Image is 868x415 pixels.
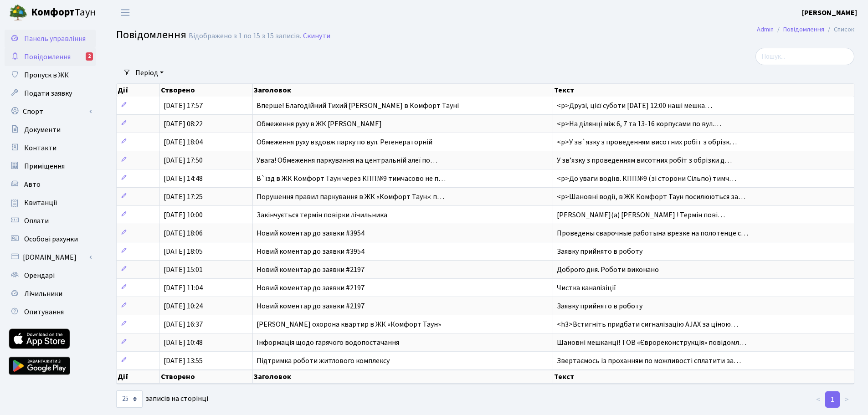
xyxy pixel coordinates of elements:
[557,319,738,329] span: <h3>Встигніть придбати сигналізацію AJAX за ціною…
[5,121,96,139] a: Документи
[24,125,61,135] span: Документи
[164,265,203,275] span: [DATE] 15:01
[557,301,642,311] span: Заявку прийнято в роботу
[24,143,56,153] span: Контакти
[132,65,167,81] a: Період
[164,210,203,220] span: [DATE] 10:00
[557,265,659,275] span: Доброго дня. Роботи виконано
[257,101,459,111] span: Вперше! Благодійний Тихий [PERSON_NAME] в Комфорт Тауні
[164,192,203,202] span: [DATE] 17:25
[553,370,854,384] th: Текст
[24,52,71,62] span: Повідомлення
[757,25,774,34] a: Admin
[164,174,203,184] span: [DATE] 14:48
[257,301,365,311] span: Новий коментар до заявки #2197
[164,301,203,311] span: [DATE] 10:24
[824,25,854,35] li: Список
[557,155,732,165] span: У звʼязку з проведенням висотних робіт з обрізки д…
[164,338,203,348] span: [DATE] 10:48
[160,84,253,97] th: Створено
[557,192,745,202] span: <p>Шановні водії, в ЖК Комфорт Таун посилюються за…
[5,102,96,121] a: Спорт
[5,175,96,194] a: Авто
[5,212,96,230] a: Оплати
[802,8,857,18] b: [PERSON_NAME]
[755,48,854,65] input: Пошук...
[164,101,203,111] span: [DATE] 17:57
[24,70,69,80] span: Пропуск в ЖК
[5,303,96,321] a: Опитування
[257,192,444,202] span: Порушення правил паркування в ЖК «Комфорт Таун»: п…
[5,66,96,84] a: Пропуск в ЖК
[5,194,96,212] a: Квитанції
[24,34,86,44] span: Панель управління
[557,246,642,256] span: Заявку прийнято в роботу
[5,157,96,175] a: Приміщення
[5,248,96,266] a: [DOMAIN_NAME]
[116,390,143,408] select: записів на сторінці
[116,27,186,43] span: Повідомлення
[557,228,748,238] span: Проведены сварочные работына врезке на полотенце с…
[24,307,64,317] span: Опитування
[24,88,72,98] span: Подати заявку
[5,266,96,285] a: Орендарі
[24,234,78,244] span: Особові рахунки
[164,155,203,165] span: [DATE] 17:50
[257,210,387,220] span: Закінчується термін повірки лічильника
[5,285,96,303] a: Лічильники
[257,137,432,147] span: Обмеження руху вздовж парку по вул. Регенераторній
[253,370,553,384] th: Заголовок
[5,48,96,66] a: Повідомлення2
[557,283,616,293] span: Чистка каналізіції
[802,7,857,18] a: [PERSON_NAME]
[557,356,741,366] span: Звертаємось із проханням по можливості сплатити за…
[557,210,725,220] span: [PERSON_NAME](а) [PERSON_NAME] ! Термін пові…
[5,30,96,48] a: Панель управління
[164,283,203,293] span: [DATE] 11:04
[164,137,203,147] span: [DATE] 18:04
[553,84,854,97] th: Текст
[189,32,301,41] div: Відображено з 1 по 15 з 15 записів.
[24,271,55,281] span: Орендарі
[117,84,160,97] th: Дії
[257,283,365,293] span: Новий коментар до заявки #2197
[5,139,96,157] a: Контакти
[825,391,840,408] a: 1
[24,198,57,208] span: Квитанції
[257,155,437,165] span: Увага! Обмеження паркування на центральній алеї по…
[9,4,27,22] img: logo.png
[303,32,330,41] a: Скинути
[164,319,203,329] span: [DATE] 16:37
[164,119,203,129] span: [DATE] 08:22
[160,370,253,384] th: Створено
[164,228,203,238] span: [DATE] 18:06
[257,246,365,256] span: Новий коментар до заявки #3954
[24,161,65,171] span: Приміщення
[743,20,868,39] nav: breadcrumb
[31,5,96,20] span: Таун
[557,338,746,348] span: Шановні мешканці! ТОВ «Єврореконструкція» повідомл…
[557,137,737,147] span: <p>У зв`язку з проведенням висотних робіт з обрізк…
[24,179,41,190] span: Авто
[5,84,96,102] a: Подати заявку
[557,119,721,129] span: <p>На ділянці між 6, 7 та 13-16 корпусами по вул.…
[257,228,365,238] span: Новий коментар до заявки #3954
[5,230,96,248] a: Особові рахунки
[116,390,208,408] label: записів на сторінці
[164,356,203,366] span: [DATE] 13:55
[31,5,75,20] b: Комфорт
[257,174,446,184] span: В`їзд в ЖК Комфорт Таун через КПП№9 тимчасово не п…
[557,101,712,111] span: <p>Друзі, цієї суботи [DATE] 12:00 наші мешка…
[253,84,553,97] th: Заголовок
[86,52,93,61] div: 2
[257,265,365,275] span: Новий коментар до заявки #2197
[114,5,137,20] button: Переключити навігацію
[257,356,390,366] span: Підтримка роботи житлового комплексу
[257,338,399,348] span: Інформація щодо гарячого водопостачання
[24,216,49,226] span: Оплати
[257,119,382,129] span: Обмеження руху в ЖК [PERSON_NAME]
[164,246,203,256] span: [DATE] 18:05
[783,25,824,34] a: Повідомлення
[117,370,160,384] th: Дії
[257,319,441,329] span: [PERSON_NAME] охорона квартир в ЖК «Комфорт Таун»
